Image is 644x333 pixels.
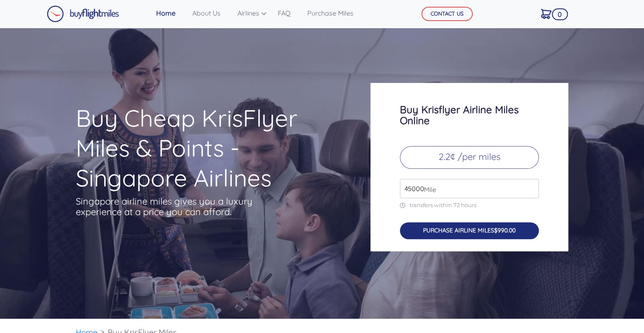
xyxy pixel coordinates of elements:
a: Home [153,5,179,21]
p: Singapore airline miles gives you a luxury experience at a price you can afford. [76,196,265,217]
a: Airlines [234,5,264,21]
img: Buy Flight Miles Logo [47,5,119,22]
button: PURCHASE AIRLINE MILES$990.00 [400,222,539,240]
p: transfers within 72 hours [400,202,539,209]
a: About Us [189,5,224,21]
span: Mile [420,184,436,194]
h3: Buy Krisflyer Airline Miles Online [400,104,539,126]
button: CONTACT US [421,7,473,21]
p: 2.2¢ /per miles [400,146,539,169]
a: Purchase Miles [304,5,357,21]
a: FAQ [274,5,294,21]
a: 0 [538,5,555,22]
img: Cart [541,9,551,19]
a: Buy Flight Miles Logo [47,3,119,24]
span: $990.00 [494,226,516,234]
span: 0 [552,8,568,20]
h1: Buy Cheap KrisFlyer Miles & Points - Singapore Airlines [76,103,338,193]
